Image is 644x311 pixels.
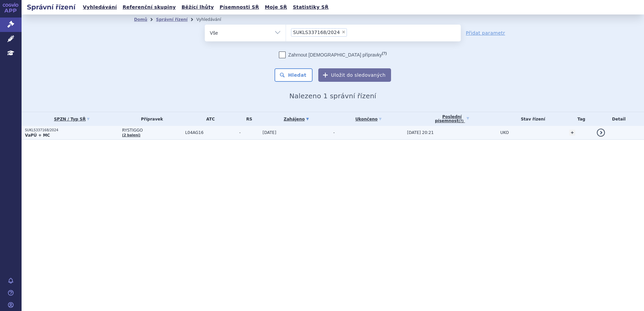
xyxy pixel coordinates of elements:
button: Hledat [275,68,313,82]
span: Nalezeno 1 správní řízení [289,92,376,100]
li: Vyhledávání [196,14,230,25]
a: + [569,130,575,136]
th: Stav řízení [497,112,566,126]
a: Domů [134,17,147,22]
abbr: (?) [458,119,463,123]
a: SPZN / Typ SŘ [25,114,119,124]
a: Písemnosti SŘ [218,3,261,12]
a: Vyhledávání [81,3,119,12]
strong: VaPÚ + MC [25,133,50,138]
span: RYSTIGGO [122,128,182,133]
p: SUKLS337168/2024 [25,128,119,133]
span: UKO [500,130,509,135]
span: × [342,30,346,34]
span: - [239,130,259,135]
a: Referenční skupiny [121,3,178,12]
button: Uložit do sledovaných [318,68,391,82]
th: ATC [182,112,236,126]
abbr: (?) [382,51,387,56]
span: SUKLS337168/2024 [293,30,340,35]
a: Přidat parametr [466,30,505,36]
a: Správní řízení [156,17,188,22]
span: - [333,130,334,135]
label: Zahrnout [DEMOGRAPHIC_DATA] přípravky [279,51,387,58]
th: RS [236,112,259,126]
h2: Správní řízení [22,2,81,12]
input: SUKLS337168/2024 [349,28,353,36]
th: Přípravek [119,112,182,126]
a: Moje SŘ [263,3,289,12]
a: Běžící lhůty [180,3,216,12]
span: [DATE] [262,130,276,135]
a: Poslednípísemnost(?) [407,112,497,126]
a: Statistiky SŘ [291,3,330,12]
a: (2 balení) [122,133,140,137]
a: Zahájeno [262,114,330,124]
span: [DATE] 20:21 [407,130,434,135]
th: Tag [566,112,594,126]
span: L04AG16 [185,130,236,135]
a: detail [597,129,605,137]
a: Ukončeno [333,114,404,124]
th: Detail [593,112,644,126]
